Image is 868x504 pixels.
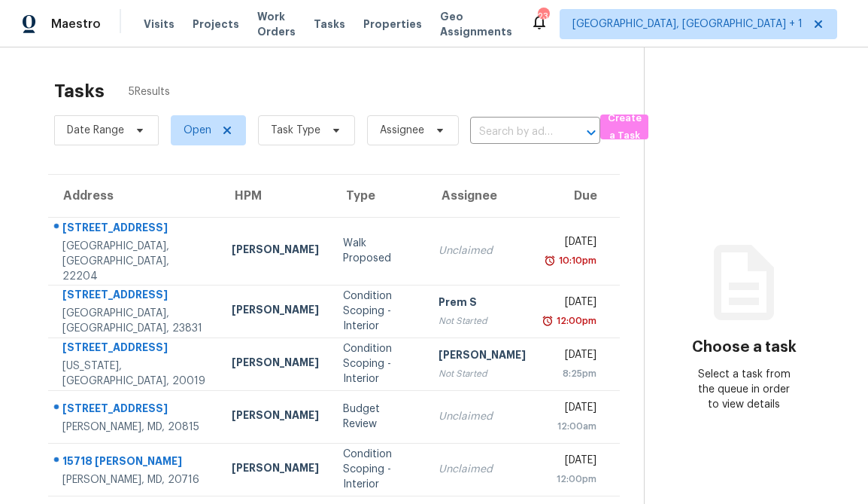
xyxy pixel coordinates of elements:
[62,472,208,487] div: [PERSON_NAME], MD, 20716
[232,460,319,479] div: [PERSON_NAME]
[550,400,596,419] div: [DATE]
[692,340,797,355] h3: Choose a task
[550,347,596,366] div: [DATE]
[550,295,596,313] div: [DATE]
[363,17,422,32] span: Properties
[62,454,208,472] div: 15718 [PERSON_NAME]
[51,17,101,32] span: Maestro
[67,123,124,138] span: Date Range
[426,175,538,217] th: Assignee
[439,295,526,313] div: Prem S
[54,84,105,99] h2: Tasks
[439,347,526,366] div: [PERSON_NAME]
[62,239,208,284] div: [GEOGRAPHIC_DATA], [GEOGRAPHIC_DATA], 22204
[694,367,794,412] div: Select a task from the queue in order to view details
[144,17,175,32] span: Visits
[550,419,596,434] div: 12:00am
[129,84,170,99] span: 5 Results
[62,359,208,389] div: [US_STATE], [GEOGRAPHIC_DATA], 20019
[343,447,415,492] div: Condition Scoping - Interior
[62,287,208,306] div: [STREET_ADDRESS]
[439,409,526,424] div: Unclaimed
[440,9,512,39] span: Geo Assignments
[550,366,596,381] div: 8:25pm
[62,401,208,420] div: [STREET_ADDRESS]
[550,234,596,253] div: [DATE]
[343,289,415,334] div: Condition Scoping - Interior
[380,123,424,138] span: Assignee
[232,242,319,261] div: [PERSON_NAME]
[550,453,596,472] div: [DATE]
[220,175,331,217] th: HPM
[554,313,596,328] div: 12:00pm
[542,313,554,328] img: Overdue Alarm Icon
[62,420,208,435] div: [PERSON_NAME], MD, 20815
[544,253,556,268] img: Overdue Alarm Icon
[439,313,526,328] div: Not Started
[62,306,208,336] div: [GEOGRAPHIC_DATA], [GEOGRAPHIC_DATA], 23831
[550,472,596,487] div: 12:00pm
[538,9,548,24] div: 23
[343,341,415,386] div: Condition Scoping - Interior
[331,175,427,217] th: Type
[439,243,526,258] div: Unclaimed
[343,236,415,266] div: Walk Proposed
[556,253,596,268] div: 10:10pm
[62,340,208,359] div: [STREET_ADDRESS]
[581,122,602,143] button: Open
[439,366,526,381] div: Not Started
[538,175,619,217] th: Due
[600,115,648,139] button: Create a Task
[470,121,558,144] input: Search by address
[314,19,345,29] span: Tasks
[232,302,319,321] div: [PERSON_NAME]
[232,355,319,374] div: [PERSON_NAME]
[343,402,415,432] div: Budget Review
[62,220,208,239] div: [STREET_ADDRESS]
[48,175,220,217] th: Address
[608,110,641,145] span: Create a Task
[271,123,320,138] span: Task Type
[184,123,211,138] span: Open
[232,408,319,426] div: [PERSON_NAME]
[193,17,239,32] span: Projects
[257,9,296,39] span: Work Orders
[572,17,803,32] span: [GEOGRAPHIC_DATA], [GEOGRAPHIC_DATA] + 1
[439,462,526,477] div: Unclaimed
